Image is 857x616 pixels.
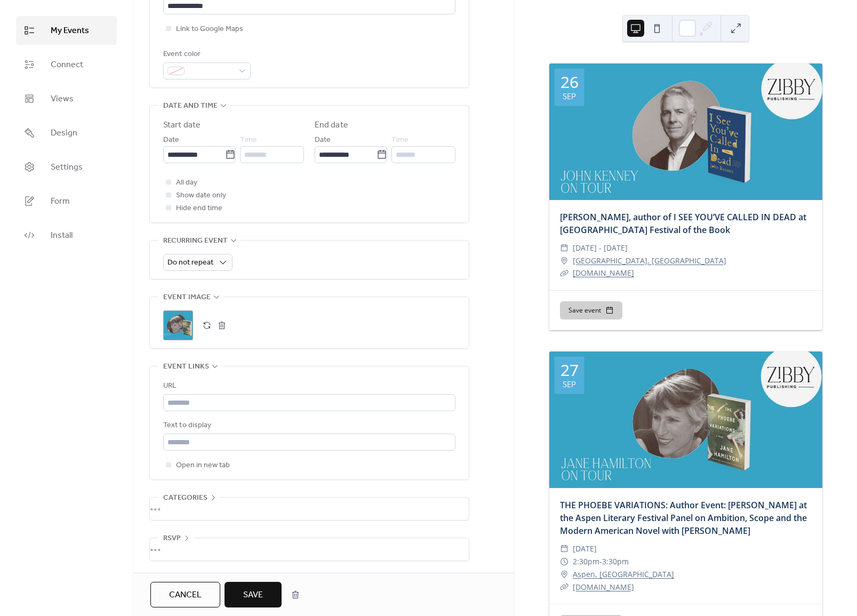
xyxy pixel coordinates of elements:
a: [DOMAIN_NAME] [573,582,634,592]
div: URL [163,380,453,393]
div: ​ [560,267,568,279]
span: Date [163,134,179,147]
span: Time [391,134,409,147]
a: Aspen, [GEOGRAPHIC_DATA] [573,568,674,581]
div: Text to display [163,419,453,432]
div: Event color [163,48,249,61]
span: Link to Google Maps [176,23,243,36]
div: 26 [560,74,579,90]
div: Sep [563,92,576,100]
div: End date [315,119,348,132]
span: - [599,555,602,568]
span: My Events [51,25,89,37]
span: 2:30pm [573,555,599,568]
span: Date [315,134,331,147]
a: [DOMAIN_NAME] [573,268,634,278]
span: All day [176,177,197,189]
span: Recurring event [163,235,228,247]
div: ​ [560,254,568,267]
button: Cancel [150,582,220,607]
div: ​ [560,568,568,581]
span: Event links [163,361,209,373]
span: Hide end time [176,202,222,215]
span: Categories [163,492,207,505]
span: [DATE] - [DATE] [573,242,628,254]
span: Open in new tab [176,459,230,472]
span: Event image [163,291,211,304]
a: [GEOGRAPHIC_DATA], [GEOGRAPHIC_DATA] [573,254,726,267]
span: Install [51,229,73,242]
div: ; [163,310,193,340]
a: Form [16,187,117,215]
button: Save event [560,301,622,319]
a: Install [16,221,117,250]
div: ••• [150,498,469,520]
span: Connect [51,59,83,71]
div: ​ [560,555,568,568]
div: ​ [560,242,568,254]
span: Do not repeat [167,255,213,270]
div: ••• [150,538,469,561]
span: Settings [51,161,83,174]
a: [PERSON_NAME], author of I SEE YOU’VE CALLED IN DEAD at [GEOGRAPHIC_DATA] Festival of the Book [560,211,806,236]
span: Save [243,589,263,602]
span: Design [51,127,77,140]
a: Views [16,84,117,113]
div: ​ [560,581,568,594]
div: Sep [563,380,576,388]
a: Design [16,118,117,147]
span: RSVP [163,532,181,545]
div: Start date [163,119,201,132]
button: Save [225,582,282,607]
span: Views [51,93,74,106]
span: Cancel [169,589,202,602]
a: My Events [16,16,117,45]
span: [DATE] [573,542,597,555]
div: 27 [560,362,579,378]
div: ​ [560,542,568,555]
span: 3:30pm [602,555,629,568]
span: Form [51,195,70,208]
span: Time [240,134,257,147]
span: Date and time [163,100,218,113]
span: Show date only [176,189,226,202]
a: Settings [16,153,117,181]
a: THE PHOEBE VARIATIONS: Author Event: [PERSON_NAME] at the Aspen Literary Festival Panel on Ambiti... [560,499,807,537]
a: Connect [16,50,117,79]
